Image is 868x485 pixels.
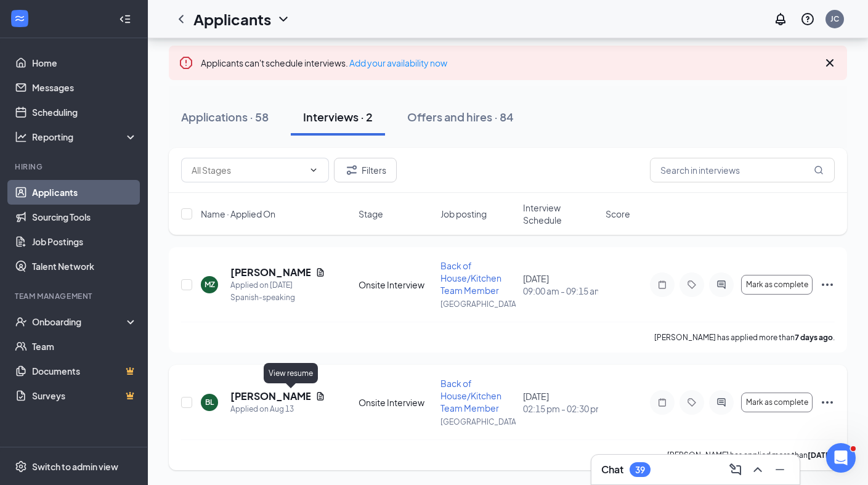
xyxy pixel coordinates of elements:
div: Onsite Interview [359,279,434,291]
a: SurveysCrown [32,383,137,408]
svg: Settings [15,460,27,473]
h1: Applicants [193,9,271,30]
svg: Note [655,397,670,407]
svg: Document [315,267,325,277]
iframe: Intercom live chat [826,443,856,473]
img: logo [25,26,96,41]
h3: Chat [601,463,623,476]
a: Messages [32,75,137,100]
svg: ChevronLeft [174,12,189,26]
svg: Note [655,280,670,290]
img: Profile image for Nino [121,20,145,44]
span: Score [606,208,630,220]
a: Add your availability now [349,57,447,68]
button: Tickets [164,372,246,421]
svg: Notifications [773,12,788,26]
div: Applied on [DATE] [230,279,325,291]
svg: MagnifyingGlass [814,165,824,175]
div: Switch to admin view [32,460,118,473]
p: [PERSON_NAME] has applied more than . [654,332,835,343]
svg: ChevronDown [309,165,318,175]
div: Spanish-speaking [230,291,325,304]
button: ChevronUp [748,460,768,479]
div: Onboarding [32,316,127,328]
div: BL [205,397,214,407]
p: Hi [PERSON_NAME] [25,88,222,108]
svg: ChevronDown [276,12,291,26]
a: Scheduling [32,100,137,124]
a: Job Postings [32,229,137,254]
svg: ComposeMessage [728,462,743,477]
svg: Collapse [119,13,131,25]
button: Mark as complete [741,275,813,295]
div: Close [212,20,234,42]
b: [DATE] [808,450,833,460]
div: We typically reply in under a minute [25,168,206,181]
a: Talent Network [32,254,137,279]
svg: Document [315,391,325,401]
div: MZ [205,279,215,290]
a: Team [32,334,137,359]
span: Tickets [190,402,221,411]
svg: Tag [684,397,699,407]
span: Applicants can't schedule interviews. [201,57,447,68]
a: Sourcing Tools [32,205,137,229]
div: 39 [635,465,645,475]
div: Send us a message [25,155,206,168]
svg: ActiveChat [714,397,729,407]
h5: [PERSON_NAME] [230,266,310,279]
div: Applications · 58 [181,109,269,124]
img: Profile image for Hazel [144,20,169,44]
button: Minimize [770,460,790,479]
span: 09:00 am - 09:15 am [523,285,598,297]
div: Onsite Interview [359,396,434,409]
span: Home [27,402,55,411]
svg: Analysis [15,131,27,143]
svg: UserCheck [15,316,27,328]
span: Messages [102,402,145,411]
div: Offers and hires · 84 [407,109,514,124]
div: [DATE] [523,390,598,415]
svg: Minimize [773,462,787,477]
svg: WorkstreamLogo [14,12,26,25]
button: Messages [82,372,164,421]
svg: Tag [684,280,699,290]
div: Send us a messageWe typically reply in under a minute [12,145,234,192]
p: How can we help? [25,108,222,129]
svg: Error [179,55,193,70]
button: ComposeMessage [726,460,745,479]
span: 02:15 pm - 02:30 pm [523,402,598,415]
svg: Cross [822,55,837,70]
a: DocumentsCrown [32,359,137,383]
div: Applied on Aug 13 [230,403,325,415]
svg: QuestionInfo [800,12,815,26]
input: All Stages [192,163,304,177]
div: JC [830,14,839,24]
a: Applicants [32,180,137,205]
div: Interviews · 2 [303,109,373,124]
p: [GEOGRAPHIC_DATA] [440,417,516,427]
h5: [PERSON_NAME] [230,389,310,403]
span: Back of House/Kitchen Team Member [440,378,501,414]
span: Mark as complete [746,398,808,407]
div: Hiring [15,161,135,172]
svg: Ellipses [820,395,835,410]
img: Profile image for Louise [168,20,192,44]
svg: ActiveChat [714,280,729,290]
button: Mark as complete [741,393,813,412]
div: Team Management [15,291,135,301]
svg: Filter [344,163,359,177]
a: Home [32,51,137,75]
div: [DATE] [523,272,598,297]
div: Reporting [32,131,138,143]
span: Mark as complete [746,280,808,289]
input: Search in interviews [650,158,835,182]
span: Name · Applied On [201,208,275,220]
svg: Ellipses [820,277,835,292]
button: Filter Filters [334,158,397,182]
span: Job posting [440,208,487,220]
span: Interview Schedule [523,202,598,226]
p: [PERSON_NAME] has applied more than . [667,450,835,460]
p: [GEOGRAPHIC_DATA] [440,299,516,309]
